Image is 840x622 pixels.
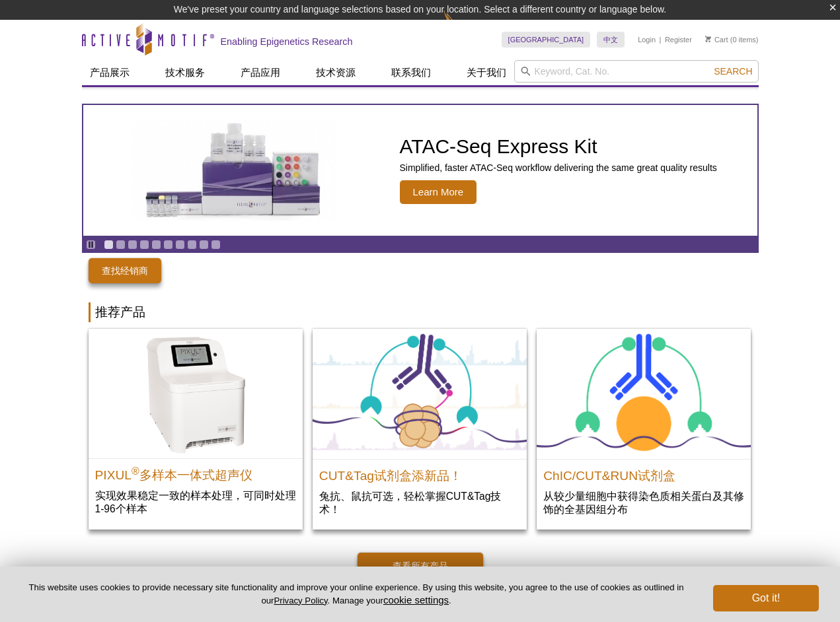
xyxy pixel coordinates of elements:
[175,240,185,250] a: Go to slide 7
[157,60,213,85] a: 技术服务
[86,240,96,250] a: Toggle autoplay
[82,60,137,85] a: 产品展示
[128,240,137,250] a: Go to slide 3
[459,60,514,85] a: 关于我们
[537,329,751,459] img: ChIC/CUT&RUN Assay Kit
[199,240,209,250] a: Go to slide 9
[597,32,625,48] a: 中文
[502,32,591,48] a: [GEOGRAPHIC_DATA]
[211,240,221,250] a: Go to slide 10
[638,35,656,44] a: Login
[187,240,197,250] a: Go to slide 8
[400,137,717,156] h2: ATAC-Seq Express Kit
[319,489,520,516] p: 兔抗、鼠抗可选，轻松掌握CUT&Tag技术！
[313,329,527,459] img: CUT&Tag试剂盒添新品！
[83,105,757,236] a: ATAC-Seq Express Kit ATAC-Seq Express Kit Simplified, faster ATAC-Seq workflow delivering the sam...
[358,553,483,579] a: 查看所有产品
[710,65,756,77] button: Search
[89,329,303,529] a: PIXUL Multi-Sample Sonicator PIXUL®多样本一体式超声仪 实现效果稳定一致的样本处理，可同时处理1-96个样本
[116,240,126,250] a: Go to slide 2
[89,302,752,322] h2: 推荐产品
[400,180,477,204] span: Learn More
[233,60,288,85] a: 产品应用
[221,36,353,48] h2: Enabling Epigenetics Research
[104,240,114,250] a: Go to slide 1
[163,240,173,250] a: Go to slide 6
[665,35,692,44] a: Register
[400,162,717,174] p: Simplified, faster ATAC-Seq workflow delivering the same great quality results
[95,489,296,516] p: 实现效果稳定一致的样本处理，可同时处理1-96个样本
[139,240,149,250] a: Go to slide 4
[383,60,439,85] a: 联系我们
[543,489,744,516] p: 从较少量细胞中获得染色质相关蛋白及其修饰的全基因组分布
[660,32,662,48] li: |
[95,462,296,482] h2: PIXUL 多样本一体式超声仪
[319,463,520,483] h2: CUT&Tag试剂盒添新品！
[132,466,139,477] sup: ®
[705,36,711,42] img: Your Cart
[514,60,759,83] input: Keyword, Cat. No.
[151,240,161,250] a: Go to slide 5
[89,329,303,458] img: PIXUL Multi-Sample Sonicator
[89,258,161,283] a: 查找经销商
[713,585,819,611] button: Got it!
[443,10,478,41] img: Change Here
[83,105,757,236] article: ATAC-Seq Express Kit
[126,120,344,221] img: ATAC-Seq Express Kit
[543,463,744,483] h2: ChIC/CUT&RUN试剂盒
[714,66,752,77] span: Search
[313,329,527,530] a: CUT&Tag试剂盒添新品！ CUT&Tag试剂盒添新品！ 兔抗、鼠抗可选，轻松掌握CUT&Tag技术！
[705,35,728,44] a: Cart
[537,329,751,530] a: ChIC/CUT&RUN Assay Kit ChIC/CUT&RUN试剂盒 从较少量细胞中获得染色质相关蛋白及其修饰的全基因组分布
[705,32,759,48] li: (0 items)
[21,582,691,607] p: This website uses cookies to provide necessary site functionality and improve your online experie...
[308,60,363,85] a: 技术资源
[274,596,327,605] a: Privacy Policy
[383,594,449,605] button: cookie settings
